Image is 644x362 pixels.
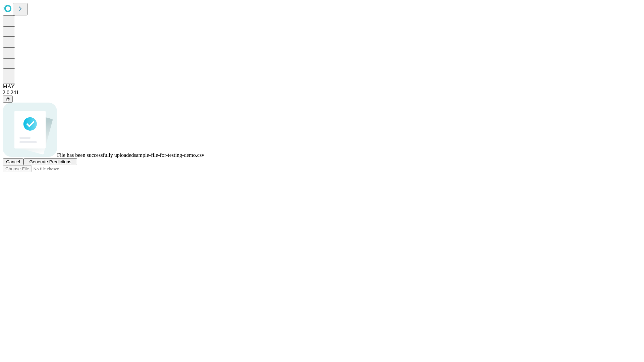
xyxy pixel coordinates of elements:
div: MAY [3,83,641,89]
span: File has been successfully uploaded [57,152,134,158]
span: sample-file-for-testing-demo.csv [134,152,204,158]
button: Cancel [3,158,23,165]
span: Generate Predictions [29,159,71,164]
span: @ [5,97,10,102]
span: Cancel [6,159,20,164]
button: Generate Predictions [23,158,77,165]
button: @ [3,96,13,103]
div: 2.0.241 [3,89,641,96]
